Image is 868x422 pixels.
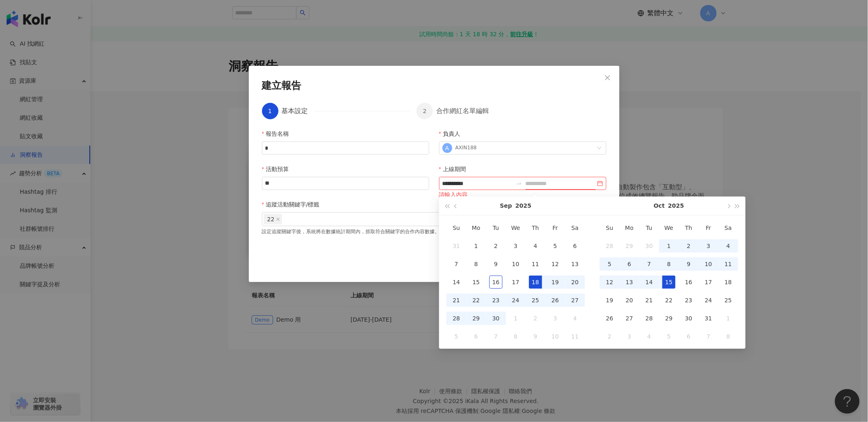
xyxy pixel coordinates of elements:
div: 20 [569,276,582,289]
div: 7 [702,330,715,343]
td: 2025-09-18 [526,273,545,291]
td: 2025-09-10 [506,255,526,273]
td: 2025-09-01 [466,237,486,255]
div: 13 [569,257,582,271]
td: 2025-10-15 [659,273,679,291]
td: 2025-10-25 [718,291,738,309]
td: 2025-09-30 [486,309,506,327]
td: 2025-10-10 [699,255,718,273]
div: 26 [603,312,616,325]
div: 建立報告 [262,79,606,93]
div: 24 [509,294,522,307]
input: 報告名稱 [262,141,429,155]
label: 負責人 [439,129,466,138]
th: Fr [699,219,718,237]
td: 2025-11-08 [718,327,738,345]
td: 2025-11-06 [679,327,699,345]
td: 2025-09-05 [545,237,565,255]
td: 2025-08-31 [447,237,466,255]
td: 2025-10-05 [447,327,466,345]
button: 2025 [515,197,531,215]
th: Th [679,219,699,237]
td: 2025-10-20 [620,291,639,309]
span: to [516,180,522,187]
div: 4 [643,330,656,343]
div: 4 [722,239,735,253]
span: A [445,144,449,153]
button: Oct [654,197,665,215]
div: 7 [643,257,656,271]
div: 8 [470,257,483,271]
div: 6 [682,330,695,343]
button: Sep [500,197,512,215]
td: 2025-10-11 [565,327,585,345]
td: 2025-09-19 [545,273,565,291]
td: 2025-09-12 [545,255,565,273]
div: 10 [549,330,562,343]
td: 2025-09-02 [486,237,506,255]
div: 8 [509,330,522,343]
th: Th [526,219,545,237]
td: 2025-10-22 [659,291,679,309]
td: 2025-10-23 [679,291,699,309]
div: 11 [722,257,735,271]
div: 23 [489,294,503,307]
div: 合作網紅名單編輯 [436,103,489,119]
td: 2025-09-07 [447,255,466,273]
td: 2025-09-03 [506,237,526,255]
button: Close [599,70,616,86]
div: 7 [489,330,503,343]
div: 8 [722,330,735,343]
td: 2025-10-18 [718,273,738,291]
div: 3 [509,239,522,253]
div: 3 [549,312,562,325]
td: 2025-10-11 [718,255,738,273]
label: 報告名稱 [262,129,295,138]
button: 2025 [668,197,684,215]
td: 2025-10-09 [679,255,699,273]
td: 2025-10-08 [659,255,679,273]
td: 2025-09-15 [466,273,486,291]
td: 2025-09-16 [486,273,506,291]
div: 26 [549,294,562,307]
td: 2025-11-02 [600,327,620,345]
div: 25 [529,294,542,307]
div: 27 [569,294,582,307]
span: close [604,74,611,81]
input: 上線期間 [442,179,512,188]
td: 2025-09-14 [447,273,466,291]
th: We [659,219,679,237]
td: 2025-10-09 [526,327,545,345]
div: 18 [722,276,735,289]
td: 2025-10-16 [679,273,699,291]
th: Tu [486,219,506,237]
th: Su [447,219,466,237]
span: 22 [264,214,283,225]
span: swap-right [516,180,522,187]
div: 1 [722,312,735,325]
td: 2025-09-26 [545,291,565,309]
div: 24 [702,294,715,307]
th: We [506,219,526,237]
div: 6 [470,330,483,343]
div: 14 [643,276,656,289]
td: 2025-11-01 [718,309,738,327]
td: 2025-11-04 [639,327,659,345]
span: 22 [267,214,275,224]
td: 2025-10-17 [699,273,718,291]
th: Mo [620,219,639,237]
td: 2025-09-08 [466,255,486,273]
div: 31 [450,239,463,253]
td: 2025-09-25 [526,291,545,309]
td: 2025-10-14 [639,273,659,291]
td: 2025-10-13 [620,273,639,291]
td: 2025-10-21 [639,291,659,309]
td: 2025-10-07 [639,255,659,273]
td: 2025-10-01 [506,309,526,327]
div: 4 [569,312,582,325]
div: 23 [682,294,695,307]
span: 1 [268,108,272,114]
td: 2025-10-12 [600,273,620,291]
div: 17 [509,276,522,289]
td: 2025-09-24 [506,291,526,309]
